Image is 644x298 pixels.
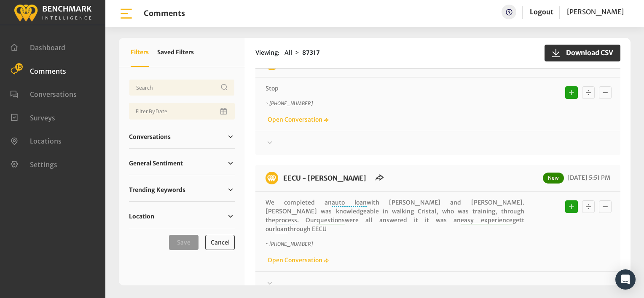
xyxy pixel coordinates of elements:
span: [PERSON_NAME] [567,8,624,16]
span: process [275,216,297,224]
button: Download CSV [545,45,620,61]
img: bar [119,6,134,21]
i: ~ [PHONE_NUMBER] [266,100,313,106]
span: General Sentiment [129,159,183,168]
h6: EECU - Demaree Branch [278,172,371,184]
span: Download CSV [561,48,613,58]
span: questions [317,216,345,224]
a: Conversations [129,130,235,143]
input: Username [129,79,235,96]
span: Locations [30,137,62,145]
strong: 87317 [302,49,320,56]
a: Location [129,210,235,223]
button: Saved Filters [157,38,194,67]
span: auto loan [332,199,367,207]
span: [DATE] 5:51 PM [565,174,610,181]
p: Stop [266,84,524,93]
h1: Comments [144,9,185,18]
a: Dashboard [10,43,65,51]
a: Surveys [10,113,55,121]
button: Filters [131,38,149,67]
a: EECU - [PERSON_NAME] [283,174,366,182]
span: Viewing: [255,48,279,57]
button: Open Calendar [219,103,230,120]
span: Surveys [30,113,55,122]
a: Open Conversation [266,256,329,264]
span: Dashboard [30,43,65,52]
a: Logout [530,8,553,16]
span: easy experience [461,216,512,224]
button: Cancel [205,235,235,250]
span: New [543,173,564,184]
div: Open Intercom Messenger [615,269,636,290]
span: Trending Keywords [129,186,185,194]
span: Conversations [129,133,171,141]
div: Basic example [563,198,614,215]
a: Locations [10,136,62,144]
a: Settings [10,160,57,168]
a: General Sentiment [129,157,235,170]
a: Open Conversation [266,116,329,123]
span: Location [129,212,154,221]
span: All [284,49,292,56]
span: 15 [15,63,23,71]
span: loan [275,225,287,233]
span: Settings [30,160,57,168]
a: Conversations [10,89,77,98]
img: benchmark [266,172,278,184]
a: [PERSON_NAME] [567,5,624,19]
input: Date range input field [129,103,235,120]
span: Conversations [30,90,77,98]
div: Basic example [563,84,614,101]
a: Logout [530,5,553,19]
p: We completed an with [PERSON_NAME] and [PERSON_NAME]. [PERSON_NAME] was knowledgeable in walking ... [266,198,524,234]
span: Comments [30,67,66,75]
a: Comments 15 [10,66,66,74]
img: benchmark [13,2,92,23]
a: Trending Keywords [129,184,235,196]
i: ~ [PHONE_NUMBER] [266,241,313,247]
